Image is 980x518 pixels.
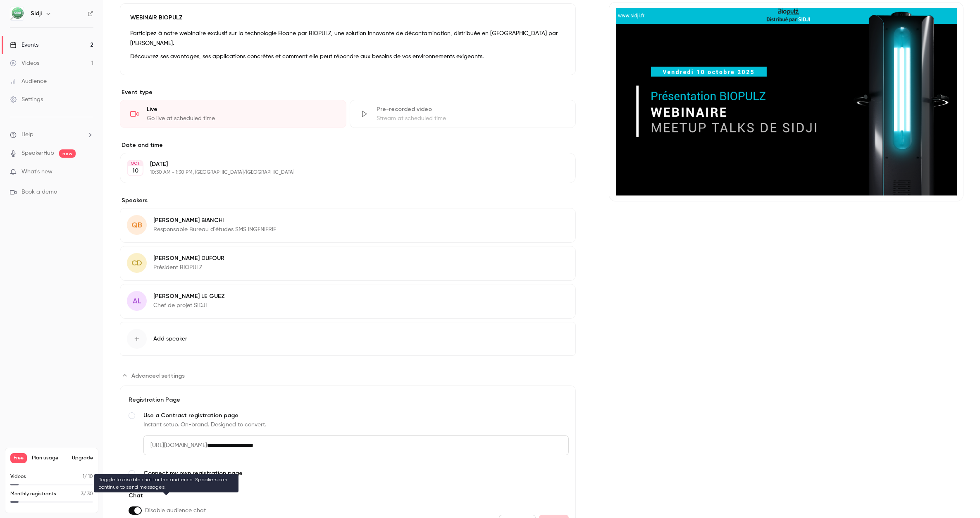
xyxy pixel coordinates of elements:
[132,167,138,175] p: 10
[153,292,225,300] p: [PERSON_NAME] LE GUEZ
[120,141,576,149] label: Date and time
[147,114,336,123] div: Go live at scheduled time
[377,114,566,123] div: Stream at scheduled time
[120,246,576,281] div: CD[PERSON_NAME] DUFOURPrésident BIOPULZ
[10,130,93,139] li: help-dropdown-opener
[131,371,185,380] span: Advanced settings
[120,322,576,356] button: Add speaker
[153,263,224,272] p: Président BIOPULZ
[153,301,225,310] p: Chef de projet SIDJI
[133,296,141,307] span: AL
[120,88,576,97] p: Event type
[147,105,336,114] div: Live
[120,196,576,205] label: Speakers
[10,41,38,49] div: Events
[127,396,569,404] div: Registration Page
[127,492,206,506] div: Chat
[207,435,569,455] input: Use a Contrast registration pageInstant setup. On-brand. Designed to convert.[URL][DOMAIN_NAME]
[143,435,207,455] span: [URL][DOMAIN_NAME]
[10,490,56,498] p: Monthly registrants
[143,469,569,478] span: Connect my own registration page
[10,473,26,480] p: Videos
[10,77,47,85] div: Audience
[128,161,143,166] div: OCT
[10,453,27,463] span: Free
[81,492,83,497] span: 3
[10,95,43,104] div: Settings
[10,59,39,67] div: Videos
[131,258,142,269] span: CD
[131,220,142,231] span: QB
[31,9,42,18] h6: Sidji
[130,28,565,48] p: Participez à notre webinaire exclusif sur la technologie Eloane par BIOPULZ, une solution innovan...
[150,160,532,168] p: [DATE]
[350,100,576,128] div: Pre-recorded videoStream at scheduled time
[130,14,565,22] p: WEBINAIR BIOPULZ
[150,169,532,176] p: 10:30 AM - 1:30 PM, [GEOGRAPHIC_DATA]/[GEOGRAPHIC_DATA]
[377,105,566,114] div: Pre-recorded video
[72,455,93,461] button: Upgrade
[21,130,33,139] span: Help
[10,7,24,20] img: Sidji
[120,208,576,243] div: QB[PERSON_NAME] BIANCHIResponsable Bureau d'études SMS INGENIERIE
[153,216,276,225] p: [PERSON_NAME] BIANCHI
[120,369,190,382] button: Advanced settings
[21,168,52,176] span: What's new
[143,412,569,420] span: Use a Contrast registration page
[153,335,187,343] span: Add speaker
[81,490,93,498] p: / 30
[120,284,576,319] div: AL[PERSON_NAME] LE GUEZChef de projet SIDJI
[130,52,565,61] p: Découvrez ses avantages, ses applications concrètes et comment elle peut répondre aux besoins de ...
[145,506,206,515] span: Disable audience chat
[21,149,54,158] a: SpeakerHub
[120,100,346,128] div: LiveGo live at scheduled time
[153,225,276,234] p: Responsable Bureau d'études SMS INGENIERIE
[21,188,57,196] span: Book a demo
[143,421,569,429] div: Instant setup. On-brand. Designed to convert.
[83,474,84,479] span: 1
[153,254,224,263] p: [PERSON_NAME] DUFOUR
[59,149,76,158] span: new
[32,455,67,461] span: Plan usage
[83,473,93,480] p: / 10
